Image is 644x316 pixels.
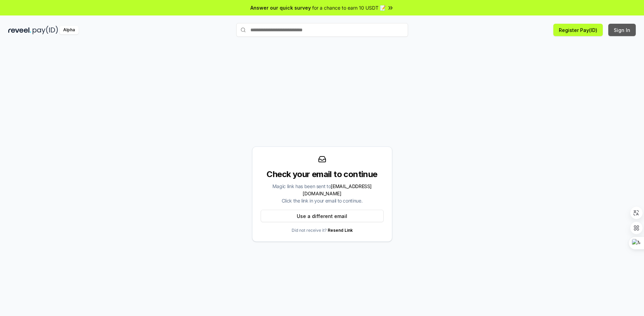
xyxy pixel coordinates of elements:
div: Check your email to continue [261,169,384,180]
a: Resend Link [328,228,353,233]
span: Answer our quick survey [250,4,311,11]
span: for a chance to earn 10 USDT 📝 [312,4,386,11]
button: Use a different email [261,210,384,222]
img: pay_id [33,26,58,34]
div: Magic link has been sent to Click the link in your email to continue. [261,183,384,204]
span: [EMAIL_ADDRESS][DOMAIN_NAME] [303,183,372,196]
button: Sign In [608,24,636,36]
p: Did not receive it? [292,228,353,233]
button: Register Pay(ID) [553,24,603,36]
img: reveel_dark [8,26,31,34]
div: Alpha [59,26,79,34]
